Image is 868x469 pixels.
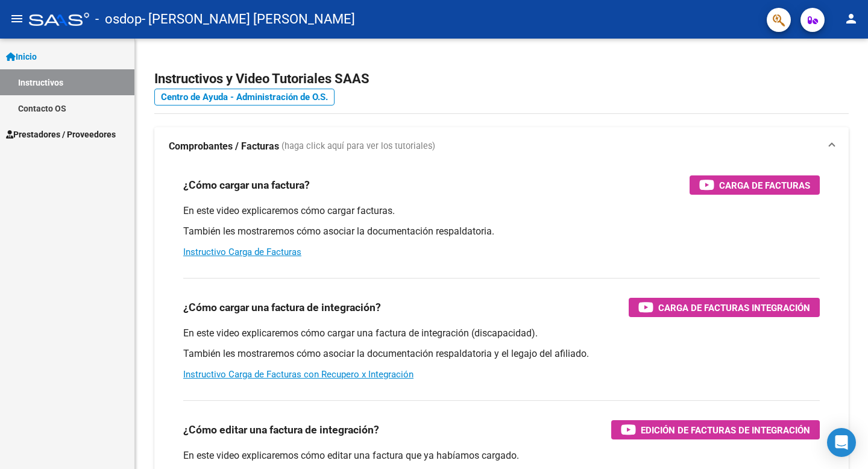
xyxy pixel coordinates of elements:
mat-expansion-panel-header: Comprobantes / Facturas (haga click aquí para ver los tutoriales) [154,127,849,166]
h3: ¿Cómo cargar una factura de integración? [183,299,381,316]
span: - osdop [95,6,142,33]
div: Open Intercom Messenger [827,428,856,457]
span: - [PERSON_NAME] [PERSON_NAME] [142,6,355,33]
span: (haga click aquí para ver los tutoriales) [281,140,435,153]
span: Inicio [6,50,37,63]
h2: Instructivos y Video Tutoriales SAAS [154,68,849,90]
p: También les mostraremos cómo asociar la documentación respaldatoria. [183,225,820,238]
strong: Comprobantes / Facturas [169,140,279,153]
span: Carga de Facturas Integración [658,300,810,315]
button: Carga de Facturas Integración [629,298,820,317]
button: Edición de Facturas de integración [611,420,820,439]
a: Instructivo Carga de Facturas con Recupero x Integración [183,369,414,380]
mat-icon: menu [10,11,24,26]
h3: ¿Cómo editar una factura de integración? [183,421,379,438]
p: En este video explicaremos cómo cargar facturas. [183,204,820,218]
span: Prestadores / Proveedores [6,128,116,141]
span: Carga de Facturas [719,178,810,193]
mat-icon: person [844,11,858,26]
p: También les mostraremos cómo asociar la documentación respaldatoria y el legajo del afiliado. [183,347,820,360]
a: Centro de Ayuda - Administración de O.S. [154,89,335,105]
h3: ¿Cómo cargar una factura? [183,177,310,194]
button: Carga de Facturas [690,175,820,195]
span: Edición de Facturas de integración [641,423,810,438]
p: En este video explicaremos cómo editar una factura que ya habíamos cargado. [183,449,820,462]
p: En este video explicaremos cómo cargar una factura de integración (discapacidad). [183,327,820,340]
a: Instructivo Carga de Facturas [183,247,301,257]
